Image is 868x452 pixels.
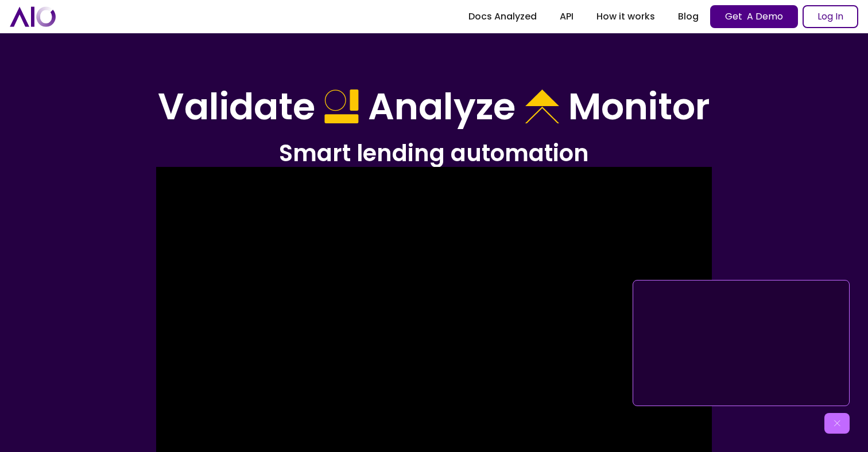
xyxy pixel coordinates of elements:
[107,138,761,168] h2: Smart lending automation
[548,6,585,27] a: API
[158,85,315,129] h1: Validate
[803,5,858,28] a: Log In
[368,85,516,129] h1: Analyze
[638,285,844,402] iframe: AIO - powering financial decision making
[10,6,56,26] a: home
[585,6,666,27] a: How it works
[710,5,798,28] a: Get A Demo
[568,85,710,129] h1: Monitor
[457,6,548,27] a: Docs Analyzed
[666,6,710,27] a: Blog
